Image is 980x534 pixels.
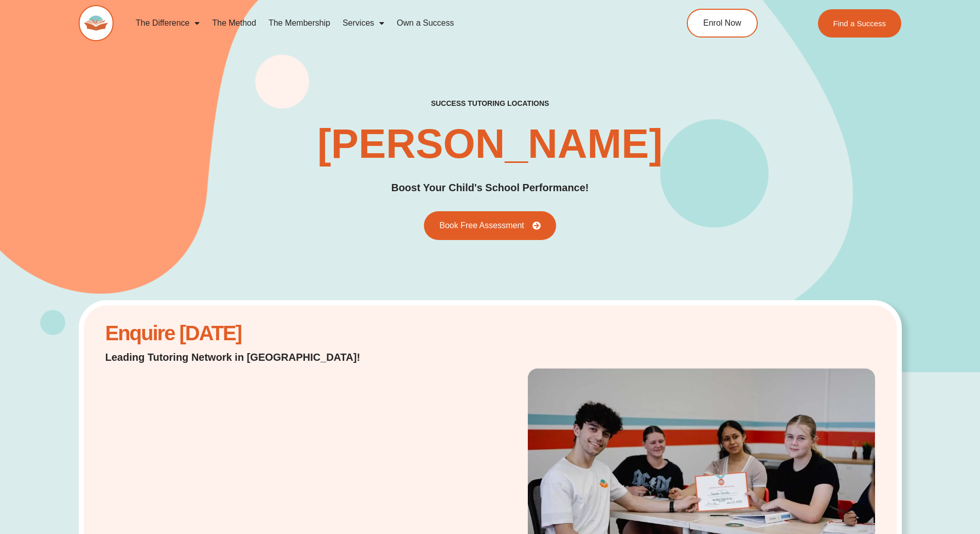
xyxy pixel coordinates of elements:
span: Find a Success [833,20,886,27]
a: Enrol Now [687,9,758,38]
a: Book Free Assessment [424,211,556,240]
h1: [PERSON_NAME] [317,123,663,164]
span: Enrol Now [703,19,741,27]
h2: success tutoring locations [431,99,549,108]
nav: Menu [130,11,640,35]
h2: Enquire [DATE] [105,327,387,340]
a: Own a Success [390,11,460,35]
a: The Method [206,11,262,35]
a: The Difference [130,11,206,35]
a: The Membership [262,11,336,35]
a: Find a Success [818,9,902,38]
span: Book Free Assessment [439,222,524,230]
h2: Boost Your Child's School Performance! [391,180,589,196]
a: Services [336,11,390,35]
h2: Leading Tutoring Network in [GEOGRAPHIC_DATA]! [105,350,387,364]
